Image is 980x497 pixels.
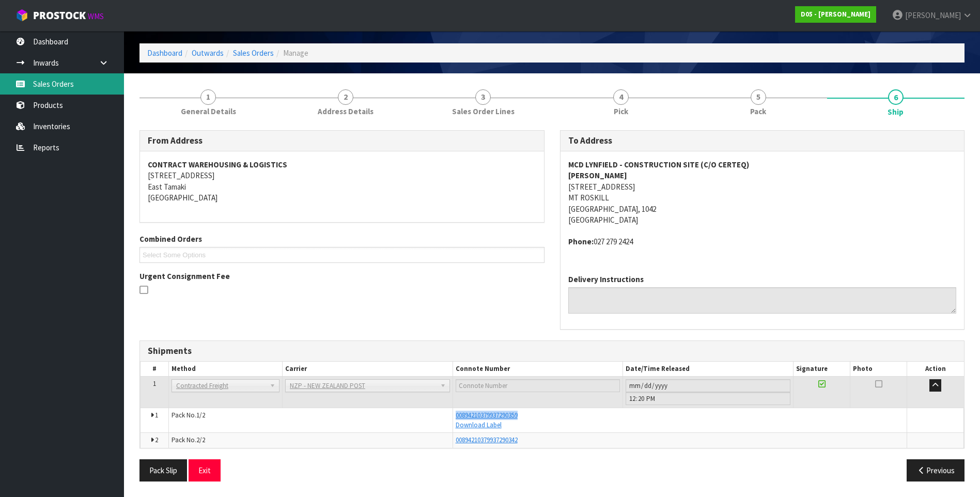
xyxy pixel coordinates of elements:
[155,411,158,420] span: 1
[139,459,187,482] button: Pack Slip
[200,89,216,105] span: 1
[141,362,169,377] th: #
[147,48,182,58] a: Dashboard
[456,411,518,420] a: 00894210379937290359
[801,10,870,19] strong: D05 - [PERSON_NAME]
[155,436,158,444] span: 2
[139,122,965,489] span: Ship
[452,106,515,117] span: Sales Order Lines
[568,170,627,180] strong: [PERSON_NAME]
[888,89,904,105] span: 6
[168,362,282,377] th: Method
[189,459,221,482] button: Exit
[338,89,353,105] span: 2
[568,274,644,285] label: Delivery Instructions
[568,160,749,169] strong: MCD LYNFIELD - CONSTRUCTION SITE (C/O CERTEQ)
[475,89,491,105] span: 3
[568,237,594,246] strong: phone
[907,362,964,377] th: Action
[568,159,957,226] address: [STREET_ADDRESS] MT ROSKILL [GEOGRAPHIC_DATA], 1042 [GEOGRAPHIC_DATA]
[139,271,230,282] label: Urgent Consignment Fee
[33,9,86,22] span: ProStock
[456,421,502,429] a: Download Label
[750,106,766,117] span: Pack
[453,362,623,377] th: Connote Number
[751,89,766,105] span: 5
[318,106,374,117] span: Address Details
[148,160,287,169] strong: CONTRACT WAREHOUSING & LOGISTICS
[148,346,956,356] h3: Shipments
[192,48,224,58] a: Outwards
[283,48,308,58] span: Manage
[181,106,236,117] span: General Details
[196,436,205,444] span: 2/2
[148,159,536,204] address: [STREET_ADDRESS] East Tamaki [GEOGRAPHIC_DATA]
[613,89,629,105] span: 4
[850,362,907,377] th: Photo
[456,436,518,444] a: 00894210379937290342
[907,459,965,482] button: Previous
[888,106,904,117] span: Ship
[153,379,156,388] span: 1
[568,136,957,146] h3: To Address
[176,380,266,392] span: Contracted Freight
[168,408,453,433] td: Pack No.
[148,136,536,146] h3: From Address
[623,362,794,377] th: Date/Time Released
[233,48,274,58] a: Sales Orders
[168,433,453,448] td: Pack No.
[196,411,205,420] span: 1/2
[568,236,957,247] address: 027 279 2424
[794,362,850,377] th: Signature
[139,234,202,244] label: Combined Orders
[456,379,620,392] input: Connote Number
[88,11,104,21] small: WMS
[15,9,28,22] img: cube-alt.png
[905,10,961,20] span: [PERSON_NAME]
[282,362,453,377] th: Carrier
[290,380,436,392] span: NZP - NEW ZEALAND POST
[614,106,628,117] span: Pick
